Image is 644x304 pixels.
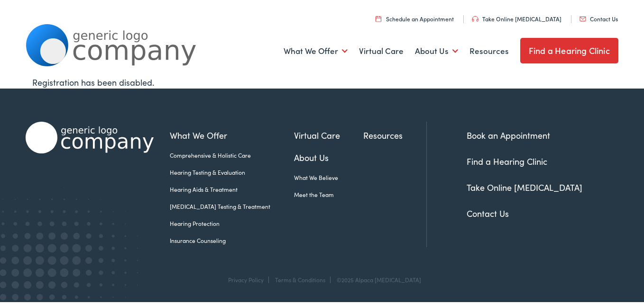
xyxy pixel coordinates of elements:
[170,129,294,142] a: What We Offer
[359,34,404,69] a: Virtual Care
[170,168,294,177] a: Hearing Testing & Evaluation
[376,15,454,23] a: Schedule an Appointment
[170,202,294,211] a: [MEDICAL_DATA] Testing & Treatment
[284,34,348,69] a: What We Offer
[26,122,154,153] img: Alpaca Audiology
[294,129,363,142] a: Virtual Care
[467,207,509,219] a: Contact Us
[294,151,363,164] a: About Us
[472,16,478,22] img: utility icon
[376,16,381,22] img: utility icon
[363,129,426,142] a: Resources
[294,173,363,182] a: What We Believe
[469,34,509,69] a: Resources
[170,151,294,160] a: Comprehensive & Holistic Care
[580,15,618,23] a: Contact Us
[275,276,325,284] a: Terms & Conditions
[170,219,294,228] a: Hearing Protection
[228,276,264,284] a: Privacy Policy
[520,38,618,63] a: Find a Hearing Clinic
[332,277,421,283] div: ©2025 Alpaca [MEDICAL_DATA]
[170,236,294,245] a: Insurance Counseling
[170,185,294,194] a: Hearing Aids & Treatment
[472,15,561,23] a: Take Online [MEDICAL_DATA]
[294,190,363,199] a: Meet the Team
[467,181,582,193] a: Take Online [MEDICAL_DATA]
[467,129,550,141] a: Book an Appointment
[580,17,586,21] img: utility icon
[32,76,612,89] div: Registration has been disabled.
[415,34,458,69] a: About Us
[467,155,547,167] a: Find a Hearing Clinic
